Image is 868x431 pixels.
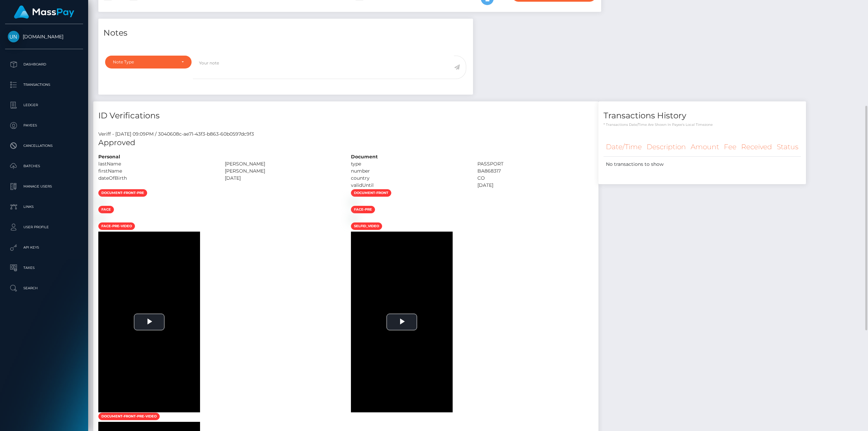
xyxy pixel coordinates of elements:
[5,56,83,73] a: Dashboard
[5,158,83,175] a: Batches
[387,314,417,330] button: Play Video
[98,413,160,420] span: document-front-pre-video
[105,56,192,68] button: Note Type
[604,138,644,156] th: Date/Time
[5,97,83,114] a: Ledger
[346,160,472,168] div: type
[472,168,599,175] div: BA868317
[98,232,200,412] div: Video Player
[8,80,80,90] p: Transactions
[351,154,378,160] strong: Document
[93,160,220,168] div: lastName
[98,206,114,213] span: face
[351,222,382,230] span: selfid_video
[8,181,80,192] p: Manage Users
[8,141,80,151] p: Cancellations
[8,283,80,293] p: Search
[351,199,356,205] img: 5259742b-e201-4158-95a4-a64b8c2d34ae
[351,216,356,221] img: e0292686-f57e-4dc4-8ab0-a51787109c24
[220,168,346,175] div: [PERSON_NAME]
[98,222,135,230] span: face-pre-video
[5,219,83,236] a: User Profile
[5,137,83,154] a: Cancellations
[472,160,599,168] div: PASSPORT
[604,156,801,172] td: No transactions to show
[8,202,80,212] p: Links
[739,138,774,156] th: Received
[5,117,83,134] a: Payees
[98,216,104,221] img: 940a83e9-7adf-4271-995e-1981effcde68
[220,175,346,182] div: [DATE]
[8,100,80,110] p: Ledger
[8,242,80,253] p: API Keys
[8,31,19,42] img: Unlockt.me
[472,175,599,182] div: CO
[98,199,104,205] img: e90eeaf5-9dab-4a77-8625-9769e8d1930f
[5,178,83,195] a: Manage Users
[8,263,80,273] p: Taxes
[8,59,80,70] p: Dashboard
[688,138,722,156] th: Amount
[8,120,80,131] p: Payees
[134,314,164,330] button: Play Video
[722,138,739,156] th: Fee
[14,5,74,19] img: MassPay Logo
[93,131,598,138] div: Veriff - [DATE] 09:09PM / 3040608c-ae71-43f3-b863-60b0597dc9f3
[774,138,801,156] th: Status
[5,34,83,40] span: [DOMAIN_NAME]
[5,239,83,256] a: API Keys
[113,59,176,65] div: Note Type
[98,189,147,197] span: document-front-pre
[8,222,80,232] p: User Profile
[103,27,468,39] h4: Notes
[8,161,80,171] p: Batches
[5,280,83,297] a: Search
[5,259,83,276] a: Taxes
[346,175,472,182] div: country
[472,182,599,189] div: [DATE]
[220,160,346,168] div: [PERSON_NAME]
[346,182,472,189] div: validUntil
[5,76,83,93] a: Transactions
[351,232,453,412] div: Video Player
[98,110,593,122] h4: ID Verifications
[604,110,801,122] h4: Transactions History
[351,189,391,197] span: document-front
[346,168,472,175] div: number
[644,138,688,156] th: Description
[351,206,375,213] span: face-pre
[5,198,83,215] a: Links
[93,168,220,175] div: firstName
[98,138,593,148] h5: Approved
[604,122,801,127] p: * Transactions date/time are shown in payee's local timezone
[93,175,220,182] div: dateOfBirth
[98,154,120,160] strong: Personal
